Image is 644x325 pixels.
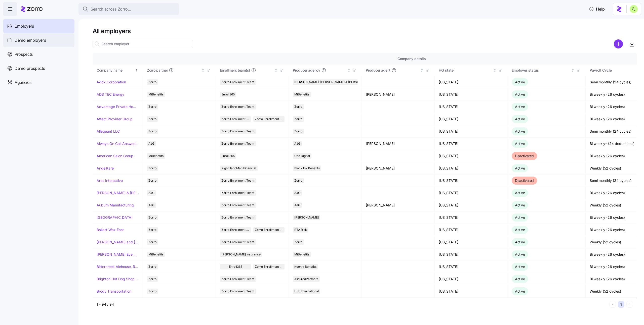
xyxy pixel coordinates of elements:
[515,166,525,170] span: Active
[148,252,164,257] span: MiBenefits
[515,228,525,232] span: Active
[97,141,139,146] a: Always On Call Answering Service
[97,178,123,183] a: Ares Interactive
[493,69,497,72] div: Not sorted
[294,129,302,134] span: Zorro
[571,69,575,72] div: Not sorted
[294,252,309,257] span: MiBenefits
[294,190,300,196] span: AJG
[221,79,254,85] span: Zorro Enrollment Team
[435,261,508,273] td: [US_STATE]
[294,178,302,183] span: Zorro
[3,47,74,61] a: Prospects
[148,129,156,134] span: Zorro
[435,199,508,211] td: [US_STATE]
[435,211,508,224] td: [US_STATE]
[221,141,254,146] span: Zorro Enrollment Team
[347,69,351,72] div: Not sorted
[221,215,254,220] span: Zorro Enrollment Team
[97,104,139,109] a: Advantage Private Home Care
[148,79,156,85] span: Zorro
[435,187,508,199] td: [US_STATE]
[221,178,254,183] span: Zorro Enrollment Team
[97,227,124,232] a: Ballast Wax East
[289,65,362,76] th: Producer agencyNot sorted
[515,129,525,133] span: Active
[294,264,316,269] span: Keenly Benefits
[97,277,139,282] a: Brighton Hot Dog Shoppe
[93,65,143,76] th: Company nameSorted ascending
[3,61,74,75] a: Demo prospects
[515,92,525,96] span: Active
[435,113,508,125] td: [US_STATE]
[97,68,134,73] div: Company name
[201,69,205,72] div: Not sorted
[91,6,131,12] span: Search across Zorro...
[221,202,254,208] span: Zorro Enrollment Team
[630,5,638,13] img: b91c5c9db8bb9f3387758c2d7cf845d3
[148,178,156,183] span: Zorro
[93,40,193,48] input: Search employer
[294,227,307,233] span: RTA Risk
[362,88,435,101] td: [PERSON_NAME]
[255,227,283,233] span: Zorro Enrollment Experts
[515,289,525,293] span: Active
[435,273,508,285] td: [US_STATE]
[614,39,623,48] svg: add icon
[362,65,435,76] th: Producer agentNot sorted
[435,248,508,261] td: [US_STATE]
[143,65,216,76] th: Zorro partnerNot sorted
[148,227,156,233] span: Zorro
[97,166,114,171] a: AngelKare
[362,298,435,310] td: [PERSON_NAME]
[515,117,525,121] span: Active
[221,227,250,233] span: Zorro Enrollment Team
[362,199,435,211] td: [PERSON_NAME]
[97,117,133,122] a: Affect Provider Group
[135,69,138,72] div: Sorted ascending
[294,276,318,282] span: AssuredPartners
[97,153,133,158] a: American Salon Group
[221,153,235,159] span: Enroll365
[148,104,156,110] span: Zorro
[294,153,310,159] span: One Digital
[294,92,309,97] span: MiBenefits
[148,166,156,171] span: Zorro
[435,162,508,175] td: [US_STATE]
[294,239,302,245] span: Zorro
[148,264,156,269] span: Zorro
[435,224,508,236] td: [US_STATE]
[221,276,254,282] span: Zorro Enrollment Team
[294,141,300,146] span: AJG
[97,289,131,294] a: Brody Transportation
[97,240,139,245] a: [PERSON_NAME] and [PERSON_NAME]'s Furniture
[148,239,156,245] span: Zorro
[515,215,525,220] span: Active
[435,125,508,138] td: [US_STATE]
[435,298,508,310] td: [US_STATE]
[609,301,616,308] button: Previous page
[435,285,508,298] td: [US_STATE]
[515,178,534,183] span: Deactivated
[294,166,320,171] span: Black Ink Benefits
[589,6,605,12] span: Help
[435,101,508,113] td: [US_STATE]
[148,92,164,97] span: MiBenefits
[15,65,45,72] span: Demo prospects
[515,264,525,269] span: Active
[362,138,435,150] td: [PERSON_NAME]
[439,68,492,73] div: HQ state
[97,252,139,257] a: [PERSON_NAME] Eye Associates
[97,203,134,208] a: Auburn Manufacturing
[294,104,302,110] span: Zorro
[221,239,254,245] span: Zorro Enrollment Team
[148,116,156,122] span: Zorro
[294,116,302,122] span: Zorro
[97,190,139,195] a: [PERSON_NAME] & [PERSON_NAME]'s
[294,215,319,220] span: [PERSON_NAME]
[148,190,154,196] span: AJG
[515,191,525,195] span: Active
[147,68,168,73] span: Zorro partner
[15,51,33,58] span: Prospects
[15,79,31,86] span: Agencies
